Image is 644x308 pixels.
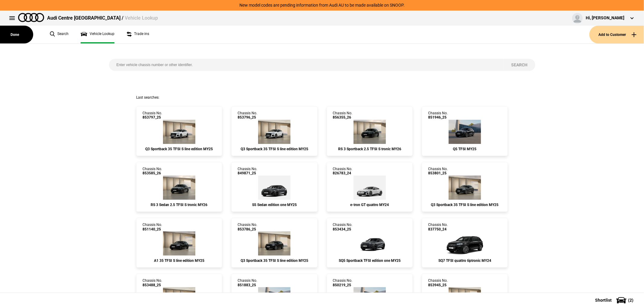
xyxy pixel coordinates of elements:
[449,176,481,200] img: Audi_F3NCCX_25LE_FZ_6Y6Y_QQ2_6FJ_V72_WN8_X8C_(Nadin:_6FJ_C62_QQ2_V72_WN8)_ext.png
[333,171,353,175] span: 826783_24
[136,95,159,100] span: Last searches:
[428,278,448,287] div: Chassis No.
[238,203,311,207] div: S5 Sedan edition one MY25
[143,167,162,176] div: Chassis No.
[143,115,162,119] span: 853797_25
[143,223,162,231] div: Chassis No.
[258,231,290,256] img: Audi_F3NCCX_25LE_FZ_0E0E_QQ2_3FB_V72_WN8_X8C_(Nadin:_3FB_C62_QQ2_V72_WN8)_ext.png
[258,176,290,200] img: Audi_FU2S5Y_25LE_GX_6Y6Y_PAH_9VS_PYH_3FP_(Nadin:_3FP_9VS_C85_PAH_PYH_SN8)_ext.png
[238,167,257,176] div: Chassis No.
[428,223,448,231] div: Chassis No.
[428,171,448,175] span: 853801_25
[333,223,353,231] div: Chassis No.
[428,227,448,231] span: 837750_24
[238,223,257,231] div: Chassis No.
[354,176,386,200] img: Audi_F83RJ7_24_JN_T9T9_WBX_4ZDA_WA9A_(Nadin:_2PF_47I_4ZD_6FJ_6H1_C10_N7U_PEH_WA9_WBX_YJZ)_ext.png
[127,26,149,43] a: Trade ins
[428,147,501,151] div: Q5 TFSI MY25
[238,111,257,120] div: Chassis No.
[333,115,353,119] span: 856355_26
[143,203,216,207] div: RS 3 Sedan 2.5 TFSI S tronic MY26
[428,203,501,207] div: Q3 Sportback 35 TFSI S line edition MY25
[143,278,162,287] div: Chassis No.
[428,283,448,287] span: 853945_25
[143,227,162,231] span: 851140_25
[109,59,504,71] input: Enter vehicle chassis number or other identifier.
[586,293,644,308] button: Shortlist(2)
[333,111,353,120] div: Chassis No.
[351,231,388,256] img: Audi_GUNS5Y_25LE_GX_6Y6Y_PAH_6FJ_(Nadin:_6FJ_C56_PAH)_ext.png
[589,26,644,43] button: Add to Customer
[238,147,311,151] div: Q3 Sportback 35 TFSI S line edition MY25
[333,259,406,263] div: SQ5 Sportback TFSI edition one MY25
[125,15,158,21] span: Vehicle Lookup
[428,167,448,176] div: Chassis No.
[333,278,353,287] div: Chassis No.
[428,259,501,263] div: SQ7 TFSI quattro tiptronic MY24
[163,176,195,200] img: Audi_8YMRWY_26_TG_6Y6Y_WA9_6H4_PEJ_5J2_(Nadin:_5J2_6H4_C57_PEJ_S7K_WA9)_ext.png
[238,115,257,119] span: 853796_25
[333,167,353,176] div: Chassis No.
[143,111,162,120] div: Chassis No.
[163,120,195,144] img: Audi_F3NCCX_25LE_FZ_2Y2Y_QQ2_3FB_6FJ_V72_WN8_X8C_(Nadin:_3FB_6FJ_C62_QQ2_V72_WN8)_ext.png
[81,26,114,43] a: Vehicle Lookup
[444,231,486,256] img: Audi_4MQSW1_24_EI_0E0E_PAH_WA2_1D1_(Nadin:_1D1_3Y3_6FJ_C85_PAH_PL2_WA2_YJZ)_ext.png
[333,147,406,151] div: RS 3 Sportback 2.5 TFSI S tronic MY26
[50,26,69,43] a: Search
[428,115,448,119] span: 851946_25
[238,259,311,263] div: Q3 Sportback 35 TFSI S line edition MY25
[238,171,257,175] span: 849871_25
[449,120,481,144] img: Audi_GUBAZG_25_FW_0E0E_3FU_PAH_WA7_6FJ_F80_H65_(Nadin:_3FU_6FJ_C56_F80_H65_PAH_WA7)_ext.png
[143,147,216,151] div: Q3 Sportback 35 TFSI S line edition MY25
[143,283,162,287] span: 853488_25
[586,15,624,21] div: Hi, [PERSON_NAME]
[47,15,158,21] div: Audi Centre [GEOGRAPHIC_DATA] /
[238,227,257,231] span: 853786_25
[354,120,386,144] img: Audi_8YFRWY_26_TG_0E0E_5MB_6FA_PEJ_(Nadin:_5MB_6FA_C57_PEJ)_ext.png
[333,203,406,207] div: e-tron GT quattro MY24
[595,298,612,302] span: Shortlist
[163,231,195,256] img: Audi_GBACHG_25_ZV_0E0E_PS1_WA9_PX2_2Z7_C5Q_N2T_(Nadin:_2Z7_C43_C5Q_N2T_PS1_PX2_WA9)_ext.png
[333,227,353,231] span: 853434_25
[143,171,162,175] span: 853585_26
[143,259,216,263] div: A1 35 TFSI S line edition MY25
[428,111,448,120] div: Chassis No.
[238,283,257,287] span: 851883_25
[258,120,290,144] img: Audi_F3NCCX_25LE_FZ_2Y2Y_QQ2_3FB_6FJ_V72_WN8_X8C_(Nadin:_3FB_6FJ_C62_QQ2_V72_WN8)_ext.png
[238,278,257,287] div: Chassis No.
[18,13,44,22] img: audi.png
[333,283,353,287] span: 850219_25
[628,298,633,302] span: ( 2 )
[504,59,535,71] button: Search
